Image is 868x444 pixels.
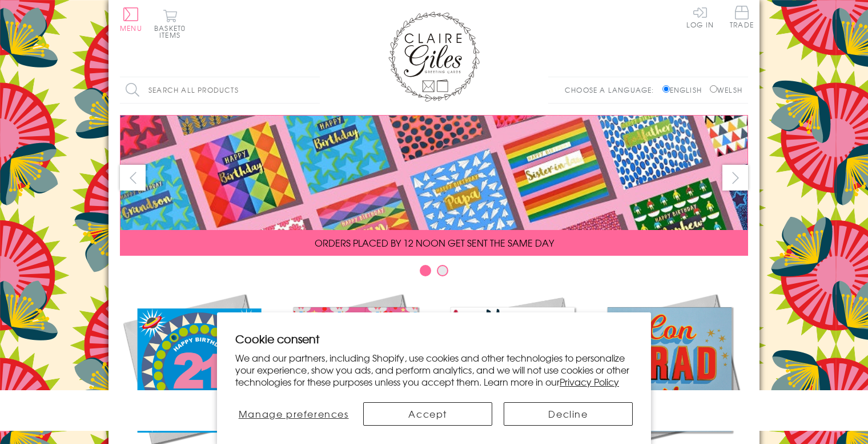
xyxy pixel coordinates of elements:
span: Trade [730,6,754,28]
span: ORDERS PLACED BY 12 NOON GET SENT THE SAME DAY [315,236,554,249]
a: Privacy Policy [560,375,619,388]
button: Manage preferences [235,402,352,426]
button: Accept [363,402,492,426]
button: prev [120,165,146,191]
button: Basket0 items [154,9,186,38]
button: Carousel Page 1 (Current Slide) [420,265,431,276]
button: Decline [504,402,633,426]
a: Log In [686,6,714,28]
button: Menu [120,7,142,31]
input: Welsh [710,85,717,93]
a: Trade [730,6,754,30]
input: Search all products [120,77,320,103]
input: Search [308,77,320,103]
input: English [662,85,670,93]
div: Carousel Pagination [120,264,748,282]
span: Menu [120,23,142,33]
label: Welsh [710,85,742,95]
img: Claire Giles Greetings Cards [388,11,480,102]
button: next [722,165,748,191]
h2: Cookie consent [235,331,633,347]
p: Choose a language: [565,85,660,95]
span: 0 items [159,23,186,40]
label: English [662,85,708,95]
button: Carousel Page 2 [437,265,448,276]
p: We and our partners, including Shopify, use cookies and other technologies to personalize your ex... [235,352,633,387]
span: Manage preferences [239,407,349,421]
